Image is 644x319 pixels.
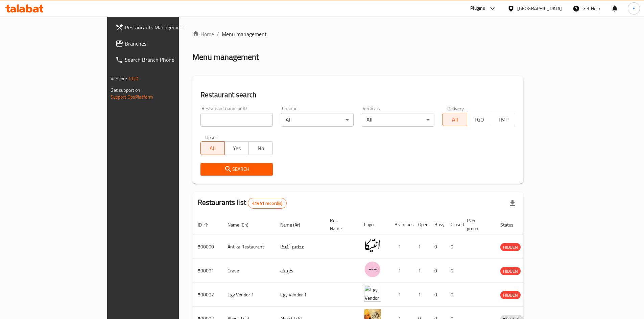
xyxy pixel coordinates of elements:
input: Search for restaurant name or ID.. [200,113,273,127]
td: 0 [429,235,445,259]
span: HIDDEN [500,291,521,299]
td: Antika Restaurant [222,235,275,259]
span: Search Branch Phone [125,56,209,64]
h2: Restaurant search [200,90,516,100]
button: TGO [467,113,491,126]
button: All [200,141,225,155]
span: POS group [467,216,487,233]
td: Egy Vendor 1 [222,283,275,307]
td: 0 [445,283,461,307]
td: 1 [413,283,429,307]
div: Plugins [470,4,485,12]
span: Yes [228,143,246,153]
span: F [633,5,635,12]
th: Branches [389,214,413,235]
span: Search [206,165,268,174]
td: 1 [413,235,429,259]
td: مطعم أنتيكا [275,235,325,259]
div: HIDDEN [500,243,521,251]
label: Delivery [447,106,464,111]
button: Yes [224,141,249,155]
td: 1 [413,259,429,283]
th: Logo [359,214,389,235]
span: No [252,143,270,153]
th: Busy [429,214,445,235]
img: Crave [364,261,381,278]
span: Ref. Name [330,216,351,233]
button: All [443,113,467,126]
button: No [248,141,273,155]
span: 1.0.0 [128,74,139,83]
div: Total records count [248,198,287,209]
th: Open [413,214,429,235]
td: 0 [445,259,461,283]
div: HIDDEN [500,267,521,275]
button: Search [200,163,273,176]
td: 0 [445,235,461,259]
span: ID [198,221,211,229]
span: All [446,115,464,125]
li: / [217,30,219,38]
img: Egy Vendor 1 [364,285,381,302]
div: All [281,113,354,127]
div: [GEOGRAPHIC_DATA] [517,5,562,12]
span: Status [500,221,522,229]
td: كرييف [275,259,325,283]
span: Version: [111,74,127,83]
span: Get support on: [111,86,142,95]
td: Crave [222,259,275,283]
span: HIDDEN [500,267,521,275]
td: 1 [389,283,413,307]
div: Export file [504,195,521,211]
span: Name (Ar) [280,221,309,229]
a: Support.OpsPlatform [111,92,153,101]
h2: Menu management [192,52,259,62]
div: HIDDEN [500,291,521,299]
span: Menu management [222,30,267,38]
span: TMP [494,115,512,125]
span: Restaurants Management [125,23,209,31]
a: Branches [110,35,215,52]
td: 1 [389,235,413,259]
span: 41441 record(s) [248,200,286,207]
span: Name (En) [228,221,257,229]
nav: breadcrumb [192,30,524,38]
span: Branches [125,39,209,48]
span: All [204,143,222,153]
img: Antika Restaurant [364,237,381,254]
span: HIDDEN [500,243,521,251]
span: TGO [470,115,488,125]
h2: Restaurants list [198,197,287,209]
button: TMP [491,113,515,126]
td: Egy Vendor 1 [275,283,325,307]
a: Search Branch Phone [110,52,215,68]
th: Closed [445,214,461,235]
td: 0 [429,259,445,283]
div: All [362,113,434,127]
td: 1 [389,259,413,283]
label: Upsell [205,135,218,139]
td: 0 [429,283,445,307]
a: Restaurants Management [110,19,215,35]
